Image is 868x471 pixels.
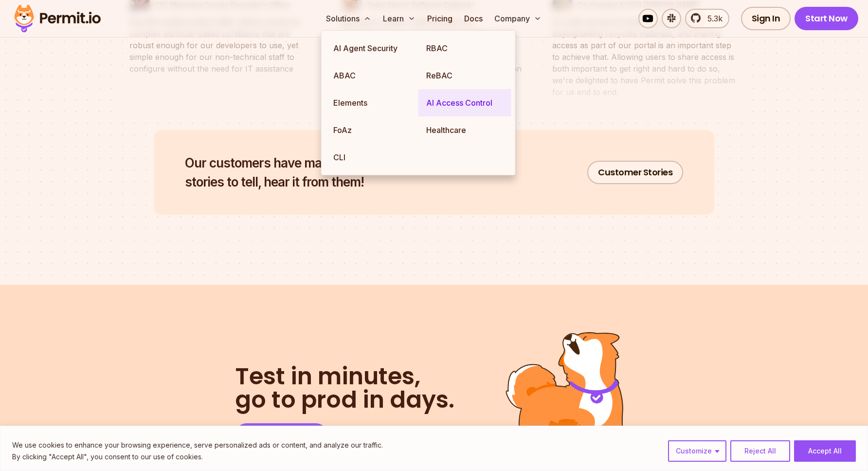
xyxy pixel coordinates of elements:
button: Solutions [322,9,375,28]
a: ABAC [325,62,418,89]
span: 5.3k [702,13,723,24]
a: RBAC [418,35,511,62]
a: FoAz [325,116,418,144]
a: Customer Stories [587,161,683,184]
a: Sign In [741,7,791,30]
a: Start Now [795,7,858,30]
span: Test in minutes, [235,365,454,388]
blockquote: At Jules we aim to streamline the process of buying/selling recycled materials, and sharing acces... [552,16,739,98]
p: We use cookies to enhance your browsing experience, serve personalized ads or content, and analyz... [12,439,383,451]
a: Pricing [423,9,456,28]
a: ReBAC [418,62,511,89]
a: Elements [325,89,418,116]
a: CLI [325,144,418,171]
h2: stories to tell, hear it from them! [185,153,364,191]
span: Our customers have many [185,153,364,172]
button: Company [490,9,545,28]
blockquote: Permit’s intuitive policy editor allows access to complex attribute-based conditions that are rob... [129,16,316,75]
button: Reject All [730,440,790,462]
p: By clicking "Accept All", you consent to our use of cookies. [12,451,383,463]
img: Permit logo [10,2,105,35]
a: 5.3k [685,9,729,28]
a: AI Agent Security [325,35,418,62]
a: AI Access Control [418,89,511,116]
a: Get Started Now [235,423,327,447]
h2: go to prod in days. [235,365,454,412]
button: Customize [668,440,726,462]
a: Healthcare [418,116,511,144]
button: Learn [379,9,419,28]
a: Docs [460,9,487,28]
button: Accept All [794,440,856,462]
